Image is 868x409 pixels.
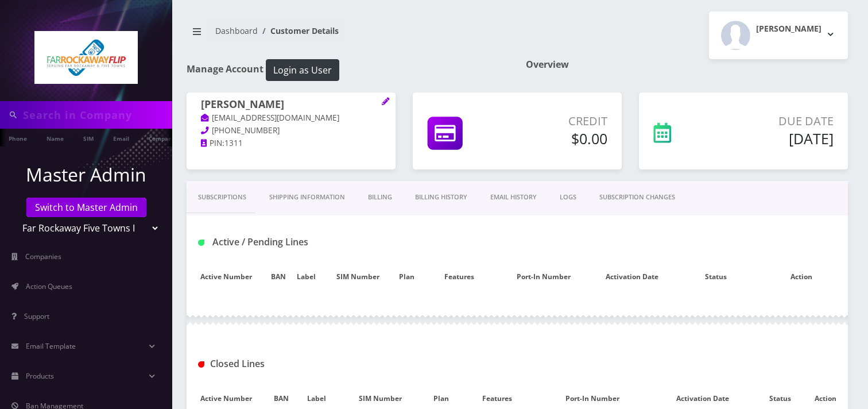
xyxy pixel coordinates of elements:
[201,138,224,149] a: PIN:
[258,25,339,37] li: Customer Details
[224,138,243,148] span: 1311
[26,198,146,217] a: Switch to Master Admin
[187,59,509,81] h1: Manage Account
[356,181,404,214] a: Billing
[23,104,169,126] input: Search in Company
[26,341,76,351] span: Email Template
[201,98,381,112] h1: [PERSON_NAME]
[479,181,548,214] a: EMAIL HISTORY
[143,129,181,146] a: Company
[322,260,394,294] th: SIM Number
[509,113,607,130] p: Credit
[187,260,266,294] th: Active Number
[404,181,479,214] a: Billing History
[25,252,61,261] span: Companies
[756,24,821,34] h2: [PERSON_NAME]
[77,129,99,146] a: SIM
[719,113,834,130] p: Due Date
[394,260,420,294] th: Plan
[198,361,204,368] img: Closed Lines
[419,260,498,294] th: Features
[187,19,509,52] nav: breadcrumb
[588,181,687,214] a: SUBSCRIPTION CHANGES
[526,59,848,70] h1: Overview
[212,125,280,136] span: [PHONE_NUMBER]
[588,260,676,294] th: Activation Date
[215,25,258,36] a: Dashboard
[26,371,54,381] span: Products
[755,260,848,294] th: Action
[709,11,848,59] button: [PERSON_NAME]
[201,113,339,124] a: [EMAIL_ADDRESS][DOMAIN_NAME]
[26,281,72,291] span: Action Queues
[41,129,69,146] a: Name
[266,260,290,294] th: BAN
[187,181,258,214] a: Subscriptions
[258,181,356,214] a: Shipping Information
[676,260,755,294] th: Status
[263,63,339,75] a: Login as User
[719,130,834,147] h5: [DATE]
[548,181,588,214] a: LOGS
[290,260,322,294] th: Label
[266,59,339,81] button: Login as User
[24,311,49,321] span: Support
[198,240,204,246] img: Active / Pending Lines
[198,237,400,248] h1: Active / Pending Lines
[3,129,33,146] a: Phone
[509,130,607,147] h5: $0.00
[198,358,400,369] h1: Closed Lines
[107,129,135,146] a: Email
[499,260,588,294] th: Port-In Number
[34,31,138,84] img: Far Rockaway Five Towns Flip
